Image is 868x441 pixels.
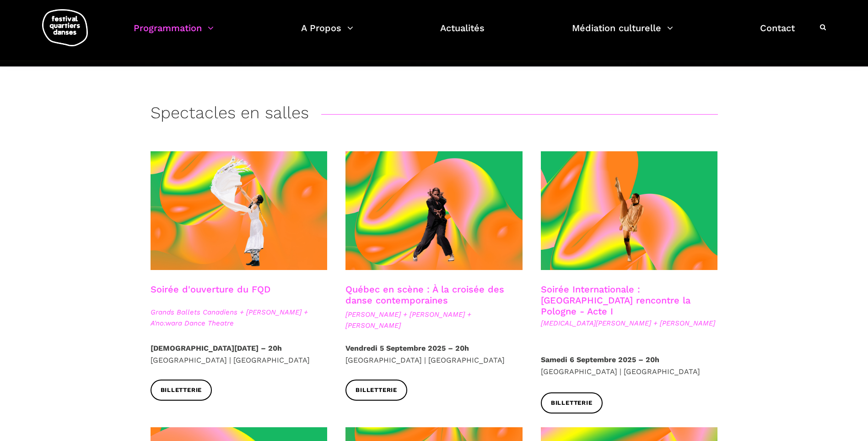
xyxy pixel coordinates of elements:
a: Médiation culturelle [572,20,673,47]
a: Actualités [440,20,485,47]
span: [PERSON_NAME] + [PERSON_NAME] + [PERSON_NAME] [345,309,523,331]
a: A Propos [301,20,353,47]
h3: Spectacles en salles [151,103,309,126]
span: Billetterie [356,386,397,395]
span: Billetterie [161,386,202,395]
a: Contact [760,20,795,47]
a: Billetterie [541,392,603,413]
p: [GEOGRAPHIC_DATA] | [GEOGRAPHIC_DATA] [541,354,718,377]
span: Grands Ballets Canadiens + [PERSON_NAME] + A'no:wara Dance Theatre [151,307,328,329]
strong: [DEMOGRAPHIC_DATA][DATE] – 20h [151,344,282,353]
a: Billetterie [345,380,407,400]
strong: Vendredi 5 Septembre 2025 – 20h [345,344,469,353]
a: Billetterie [151,380,212,400]
span: [MEDICAL_DATA][PERSON_NAME] + [PERSON_NAME] [541,318,718,329]
a: Soirée Internationale : [GEOGRAPHIC_DATA] rencontre la Pologne - Acte I [541,284,690,317]
p: [GEOGRAPHIC_DATA] | [GEOGRAPHIC_DATA] [151,342,328,366]
p: [GEOGRAPHIC_DATA] | [GEOGRAPHIC_DATA] [345,342,523,366]
img: logo-fqd-med [42,9,88,46]
span: Billetterie [551,398,593,408]
a: Soirée d'ouverture du FQD [151,284,270,295]
a: Québec en scène : À la croisée des danse contemporaines [345,284,504,306]
a: Programmation [134,20,214,47]
strong: Samedi 6 Septembre 2025 – 20h [541,355,659,364]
